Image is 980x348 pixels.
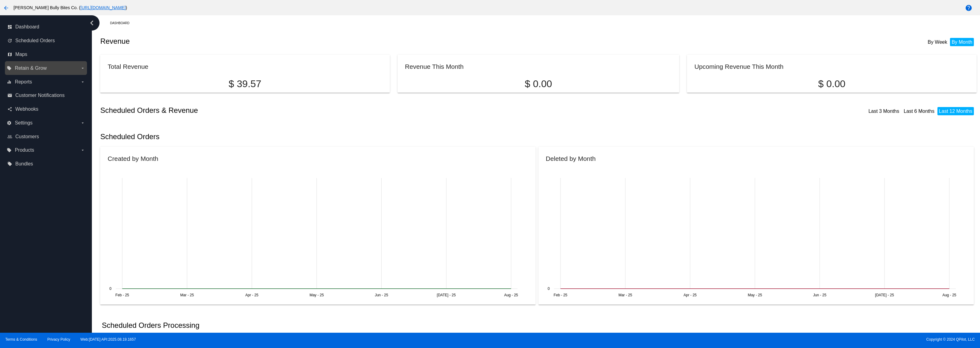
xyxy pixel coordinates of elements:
span: Products [15,147,34,153]
i: local_offer [7,66,12,71]
span: Copyright © 2024 QPilot, LLC [495,337,975,342]
i: people_outline [7,134,12,139]
i: email [7,93,12,98]
i: map [7,52,12,57]
a: [URL][DOMAIN_NAME] [81,5,126,10]
text: Apr - 25 [245,293,258,297]
h2: Scheduled Orders Processing [102,321,199,330]
i: settings [7,120,12,125]
h2: Deleted by Month [546,155,596,162]
i: equalizer [7,80,12,84]
text: 0 [548,287,550,291]
span: Scheduled Orders [15,38,55,43]
p: $ 0.00 [405,78,672,90]
span: Bundles [15,161,33,167]
p: $ 39.57 [107,78,382,90]
h2: Revenue This Month [405,63,464,70]
text: Mar - 25 [618,293,632,297]
text: [DATE] - 25 [437,293,456,297]
h2: Scheduled Orders & Revenue [100,106,538,115]
mat-icon: arrow_back [2,4,10,12]
a: email Customer Notifications [7,91,85,100]
a: Dashboard [110,18,135,28]
text: Apr - 25 [684,293,697,297]
span: Dashboard [15,24,39,30]
a: Last 3 Months [869,109,899,114]
h2: Revenue [100,37,538,46]
span: Retain & Grow [15,65,47,71]
a: local_offer Bundles [7,159,85,169]
span: Reports [15,79,32,85]
i: arrow_drop_down [80,120,85,125]
text: Mar - 25 [180,293,194,297]
i: local_offer [7,161,12,166]
span: [PERSON_NAME] Bully Bites Co. ( ) [13,5,127,10]
text: May - 25 [748,293,762,297]
a: Privacy Policy [47,337,70,342]
li: By Month [950,38,974,46]
mat-icon: help [965,4,972,12]
text: Feb - 25 [554,293,567,297]
h2: Upcoming Revenue This Month [694,63,783,70]
a: Last 6 Months [904,109,935,114]
text: [DATE] - 25 [875,293,894,297]
h2: Scheduled Orders [100,132,538,141]
span: Settings [15,120,32,126]
text: May - 25 [310,293,324,297]
span: Maps [15,52,27,57]
i: dashboard [7,24,12,29]
a: Last 12 Months [939,109,972,114]
h2: Created by Month [107,155,158,162]
i: update [7,38,12,43]
a: map Maps [7,50,85,59]
i: share [7,107,12,112]
i: local_offer [7,148,12,153]
p: $ 0.00 [694,78,969,90]
a: Terms & Conditions [5,337,37,342]
h2: Total Revenue [107,63,148,70]
a: dashboard Dashboard [7,22,85,32]
i: arrow_drop_down [80,80,85,84]
i: chevron_left [87,18,97,28]
text: Jun - 25 [375,293,388,297]
text: Jun - 25 [813,293,827,297]
a: Web:[DATE] API:2025.08.19.1657 [81,337,136,342]
span: Webhooks [15,106,38,112]
a: update Scheduled Orders [7,36,85,46]
text: Aug - 25 [504,293,518,297]
text: 0 [110,287,112,291]
text: Aug - 25 [942,293,956,297]
text: Feb - 25 [115,293,129,297]
a: share Webhooks [7,104,85,114]
i: arrow_drop_down [80,148,85,153]
span: Customers [15,134,39,139]
a: people_outline Customers [7,132,85,142]
i: arrow_drop_down [80,66,85,71]
span: Customer Notifications [15,93,65,98]
li: By Week [926,38,949,46]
